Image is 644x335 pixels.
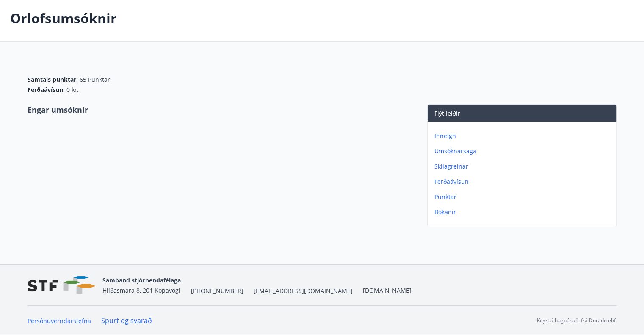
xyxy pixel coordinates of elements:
[102,286,180,294] span: Hlíðasmára 8, 201 Kópavogi
[28,105,88,115] span: Engar umsóknir
[434,147,613,155] p: Umsóknarsaga
[191,287,243,295] span: [PHONE_NUMBER]
[254,287,353,295] span: [EMAIL_ADDRESS][DOMAIN_NAME]
[434,208,613,216] p: Bókanir
[434,177,613,186] p: Ferðaávísun
[28,86,65,94] span: Ferðaávísun :
[28,75,78,84] span: Samtals punktar :
[434,109,460,117] span: Flýtileiðir
[434,132,613,140] p: Inneign
[66,86,79,94] span: 0 kr.
[10,9,117,28] p: Orlofsumsóknir
[434,193,613,201] p: Punktar
[102,276,181,284] span: Samband stjórnendafélaga
[537,317,617,324] p: Keyrt á hugbúnaði frá Dorado ehf.
[101,316,152,325] a: Spurt og svarað
[434,162,613,171] p: Skilagreinar
[28,317,91,325] a: Persónuverndarstefna
[363,286,412,294] a: [DOMAIN_NAME]
[80,75,110,84] span: 65 Punktar
[28,276,96,294] img: vjCaq2fThgY3EUYqSgpjEiBg6WP39ov69hlhuPVN.png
